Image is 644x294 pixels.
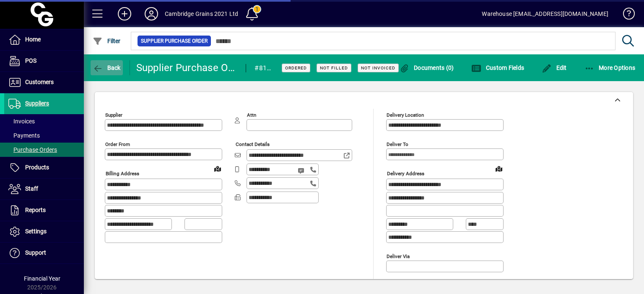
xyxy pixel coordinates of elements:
span: Support [25,249,46,256]
button: Custom Fields [469,60,526,75]
mat-label: Deliver To [387,141,408,147]
button: Send SMS [292,161,312,181]
button: More Options [582,60,638,75]
div: Warehouse [EMAIL_ADDRESS][DOMAIN_NAME] [482,7,608,20]
div: #8190 [254,61,271,75]
span: Ordered [285,65,307,71]
span: Suppliers [25,100,49,107]
span: Home [25,36,41,43]
span: Not Filled [320,65,348,71]
span: Reports [25,207,46,213]
a: Customers [4,72,84,93]
span: Not Invoiced [361,65,395,71]
a: Knowledge Base [617,2,634,29]
mat-label: Delivery Location [387,112,424,118]
span: Documents (0) [400,64,454,71]
span: Staff [25,185,38,192]
div: Cambridge Grains 2021 Ltd [165,7,238,20]
span: Products [25,164,49,171]
span: POS [25,57,36,64]
a: Payments [4,128,84,143]
a: Products [4,157,84,178]
a: Purchase Orders [4,143,84,157]
button: Documents (0) [397,60,456,75]
button: Filter [91,33,123,49]
mat-label: Order from [105,141,130,147]
button: Add [111,6,138,21]
app-page-header-button: Back [84,60,130,75]
button: Edit [540,60,569,75]
a: Staff [4,179,84,199]
button: Profile [138,6,165,21]
button: Back [91,60,123,75]
a: Home [4,29,84,50]
a: View on map [211,162,224,175]
a: Support [4,243,84,263]
span: Financial Year [24,275,60,282]
span: More Options [584,64,636,71]
mat-label: Attn [247,112,256,118]
a: POS [4,51,84,72]
span: Back [93,64,121,71]
span: Payments [8,132,40,139]
span: Invoices [8,118,35,125]
span: Edit [542,64,567,71]
span: Customers [25,79,54,85]
span: Settings [25,228,47,235]
span: Purchase Orders [8,146,57,153]
span: Custom Fields [471,64,524,71]
a: Invoices [4,114,84,128]
a: Reports [4,200,84,221]
span: Filter [93,38,121,44]
a: View on map [492,162,506,175]
mat-label: Deliver via [387,253,410,259]
span: Supplier Purchase Order [141,37,208,45]
mat-label: Supplier [105,112,122,118]
a: Settings [4,221,84,242]
div: Supplier Purchase Order [136,61,238,74]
